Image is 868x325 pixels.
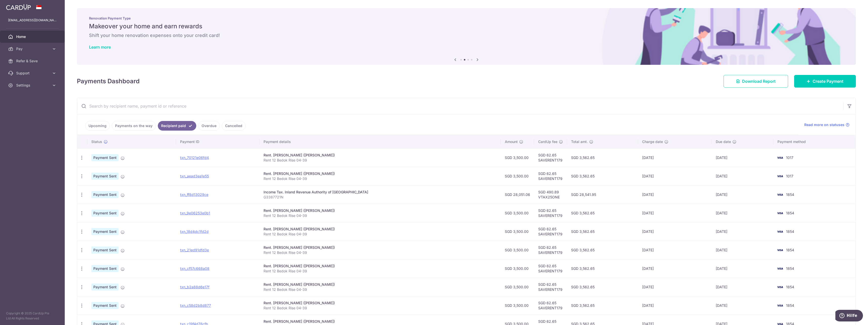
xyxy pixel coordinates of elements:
[16,58,50,64] span: Refer & Save
[264,232,497,237] p: Rent 12 Bedok Rise 04-39
[91,139,102,144] span: Status
[567,222,638,241] td: SGD 3,562.65
[180,174,209,178] a: txn_aead3ea1e55
[712,167,773,185] td: [DATE]
[567,259,638,278] td: SGD 3,562.65
[786,229,794,234] span: 1854
[91,265,119,272] span: Payment Sent
[534,204,567,222] td: SGD 62.65 SAVERENT179
[501,185,534,204] td: SGD 28,051.06
[786,303,794,308] span: 1854
[786,192,794,197] span: 1854
[775,302,785,309] img: Bank Card
[501,278,534,296] td: SGD 3,500.00
[264,213,497,218] p: Rent 12 Bedok Rise 04-39
[89,16,844,20] p: Renovation Payment Type
[264,158,497,163] p: Rent 12 Bedok Rise 04-39
[724,75,788,88] a: Download Report
[112,121,156,131] a: Payments on the way
[786,248,794,252] span: 1854
[89,22,844,30] h5: Makeover your home and earn rewards
[16,46,50,51] span: Pay
[638,185,712,204] td: [DATE]
[505,139,518,144] span: Amount
[567,296,638,315] td: SGD 3,562.65
[180,155,209,160] a: txn_70121e06fd4
[775,173,785,179] img: Bank Card
[567,185,638,204] td: SGD 28,541.95
[89,45,111,50] a: Learn more
[534,259,567,278] td: SGD 62.65 SAVERENT179
[264,263,497,269] div: Rent. [PERSON_NAME] ([PERSON_NAME])
[534,241,567,259] td: SGD 62.65 SAVERENT179
[638,296,712,315] td: [DATE]
[158,121,196,131] a: Recipient paid
[567,167,638,185] td: SGD 3,562.65
[712,148,773,167] td: [DATE]
[642,139,663,144] span: Charge date
[91,210,119,217] span: Payment Sent
[501,167,534,185] td: SGD 3,500.00
[638,241,712,259] td: [DATE]
[712,185,773,204] td: [DATE]
[638,148,712,167] td: [DATE]
[567,241,638,259] td: SGD 3,562.65
[180,211,210,215] a: txn_9e06253e0b1
[501,296,534,315] td: SGD 3,500.00
[264,176,497,181] p: Rent 12 Bedok Rise 04-39
[773,135,856,148] th: Payment method
[534,148,567,167] td: SGD 62.65 SAVERENT179
[264,153,497,158] div: Rent. [PERSON_NAME] ([PERSON_NAME])
[198,121,220,131] a: Overdue
[91,228,119,235] span: Payment Sent
[264,190,497,195] div: Income Tax. Inland Revenue Authority of [GEOGRAPHIC_DATA]
[786,285,794,289] span: 1854
[180,266,209,271] a: txn_cf57c668a08
[534,167,567,185] td: SGD 62.65 SAVERENT179
[712,259,773,278] td: [DATE]
[786,266,794,271] span: 1854
[180,229,209,234] a: txn_18d4dc1fd2d
[567,148,638,167] td: SGD 3,562.65
[775,229,785,235] img: Bank Card
[742,78,776,84] span: Download Report
[16,83,50,88] span: Settings
[180,192,208,197] a: txn_ff8d13029ce
[786,174,793,178] span: 1017
[264,245,497,250] div: Rent. [PERSON_NAME] ([PERSON_NAME])
[264,171,497,176] div: Rent. [PERSON_NAME] ([PERSON_NAME])
[91,191,119,198] span: Payment Sent
[176,135,259,148] th: Payment ID
[264,227,497,232] div: Rent. [PERSON_NAME] ([PERSON_NAME])
[8,18,57,23] p: [EMAIL_ADDRESS][DOMAIN_NAME]
[264,269,497,274] p: Rent 12 Bedok Rise 04-39
[501,222,534,241] td: SGD 3,500.00
[264,306,497,311] p: Rent 12 Bedok Rise 04-39
[77,77,140,86] h4: Payments Dashboard
[259,135,501,148] th: Payment details
[77,8,856,65] img: Renovation banner
[264,287,497,292] p: Rent 12 Bedok Rise 04-39
[786,155,793,160] span: 1017
[91,173,119,180] span: Payment Sent
[712,222,773,241] td: [DATE]
[91,247,119,254] span: Payment Sent
[501,204,534,222] td: SGD 3,500.00
[804,122,844,127] span: Read more on statuses
[501,148,534,167] td: SGD 3,500.00
[85,121,110,131] a: Upcoming
[712,204,773,222] td: [DATE]
[264,250,497,255] p: Rent 12 Bedok Rise 04-39
[89,32,844,38] h6: Shift your home renovation expenses onto your credit card!
[804,122,850,127] a: Read more on statuses
[567,204,638,222] td: SGD 3,562.65
[501,259,534,278] td: SGD 3,500.00
[638,204,712,222] td: [DATE]
[91,283,119,291] span: Payment Sent
[571,139,588,144] span: Total amt.
[222,121,246,131] a: Cancelled
[794,75,856,88] a: Create Payment
[91,302,119,309] span: Payment Sent
[534,185,567,204] td: SGD 490.89 VTAX25ONE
